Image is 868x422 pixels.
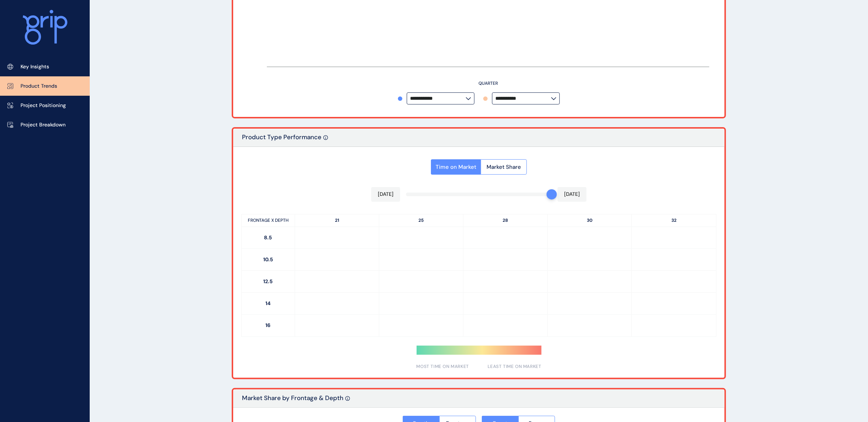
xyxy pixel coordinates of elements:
[478,80,498,86] text: QUARTER
[21,102,66,109] p: Project Positioning
[242,394,343,407] p: Market Share by Frontage & Depth
[21,121,66,129] p: Project Breakdown
[21,63,49,71] p: Key Insights
[242,133,321,147] p: Product Type Performance
[21,83,57,90] p: Product Trends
